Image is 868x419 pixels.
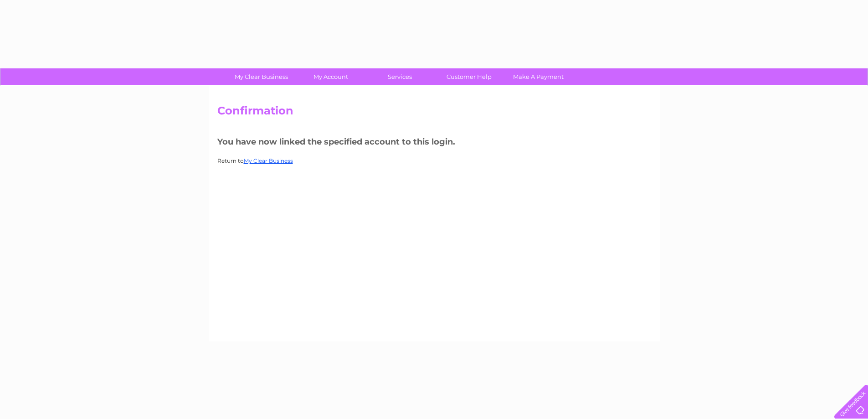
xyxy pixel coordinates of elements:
a: Customer Help [431,68,507,85]
a: My Account [293,68,368,85]
a: My Clear Business [224,68,299,85]
a: Services [362,68,437,85]
p: Return to [217,156,651,165]
h2: Confirmation [217,104,651,122]
h3: You have now linked the specified account to this login. [217,135,651,151]
a: Make A Payment [501,68,576,85]
a: My Clear Business [244,157,293,164]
